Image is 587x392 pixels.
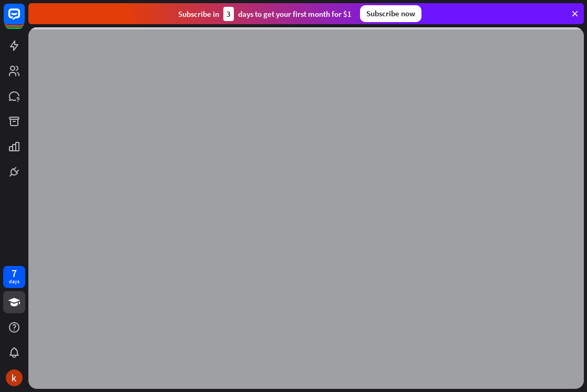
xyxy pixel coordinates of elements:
[9,278,19,285] div: days
[360,5,421,22] div: Subscribe now
[3,266,25,288] a: 7 days
[178,7,352,21] div: Subscribe in days to get your first month for $1
[12,269,17,278] div: 7
[223,7,234,21] div: 3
